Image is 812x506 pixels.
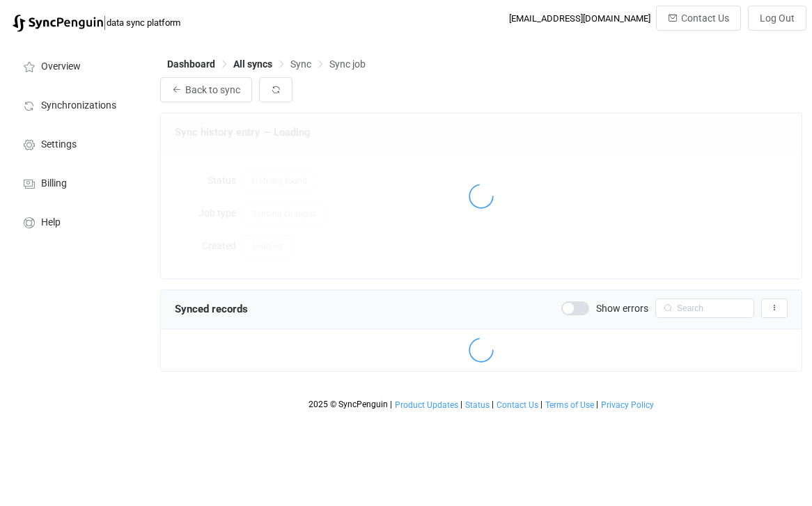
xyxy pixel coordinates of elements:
[41,100,116,111] span: Synchronizations
[601,400,654,410] span: Privacy Policy
[160,77,252,102] button: Back to sync
[7,163,146,202] a: Billing
[41,178,67,189] span: Billing
[540,400,542,409] span: |
[329,58,366,70] span: Sync job
[167,58,215,70] span: Dashboard
[7,85,146,124] a: Synchronizations
[107,17,180,28] span: data sync platform
[103,13,107,32] span: |
[655,299,754,318] input: Search
[7,124,146,163] a: Settings
[460,400,462,409] span: |
[464,400,490,410] a: Status
[7,46,146,85] a: Overview
[233,58,272,70] span: All syncs
[290,58,311,70] span: Sync
[492,400,494,409] span: |
[497,400,538,410] span: Contact Us
[465,400,490,410] span: Status
[41,61,81,72] span: Overview
[7,202,146,241] a: Help
[167,59,366,69] div: Breadcrumb
[681,13,729,24] span: Contact Us
[545,400,595,410] a: Terms of Use
[309,400,388,409] span: 2025 © SyncPenguin
[509,13,650,24] div: [EMAIL_ADDRESS][DOMAIN_NAME]
[185,84,240,95] span: Back to sync
[390,400,392,409] span: |
[13,13,180,32] a: |data sync platform
[13,15,103,32] img: syncpenguin.svg
[596,303,648,313] span: Show errors
[656,6,741,31] button: Contact Us
[545,400,594,410] span: Terms of Use
[394,400,459,410] a: Product Updates
[41,139,77,150] span: Settings
[496,400,539,410] a: Contact Us
[41,217,61,228] span: Help
[175,303,248,315] span: Synced records
[596,400,598,409] span: |
[600,400,655,410] a: Privacy Policy
[748,6,806,31] button: Log Out
[395,400,458,410] span: Product Updates
[760,13,795,24] span: Log Out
